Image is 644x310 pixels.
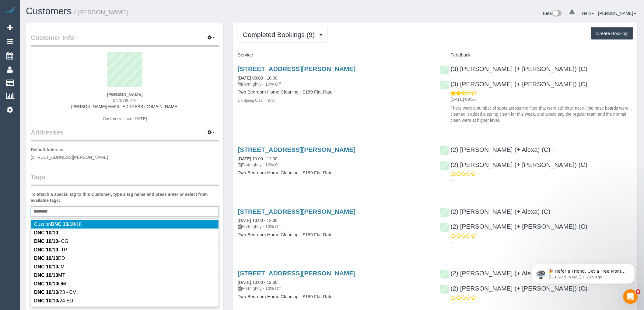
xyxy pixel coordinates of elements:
em: DNC 10/10 [34,256,58,261]
img: Automaid Logo [4,6,16,15]
a: (2) [PERSON_NAME] (+ [PERSON_NAME]) (C) [440,285,588,292]
h4: Two Bedroom Home Cleaning - $189 Flat Rate [238,232,431,237]
a: Beta [543,11,562,16]
p: --- [451,177,633,183]
span: JM [34,264,65,269]
p: Fortnightly - 10% Off [238,162,431,168]
a: [DATE] 10:00 - 12:00 [238,280,277,285]
a: [STREET_ADDRESS][PERSON_NAME] [238,146,355,153]
span: Customer since [DATE] [103,116,147,121]
a: (2) [PERSON_NAME] (+ [PERSON_NAME]) (C) [440,223,588,230]
em: DNC 10/10 [34,290,58,295]
a: [STREET_ADDRESS][PERSON_NAME] [238,270,355,277]
p: --- [451,239,633,245]
a: Help [582,11,594,16]
h4: Two Bedroom Home Cleaning - $189 Flat Rate [238,170,431,175]
p: [DATE] 09:36 [451,96,633,102]
a: (2) [PERSON_NAME] (+ Alexa) (C) [440,146,551,153]
span: , [552,210,553,215]
a: [STREET_ADDRESS][PERSON_NAME] [238,208,355,215]
span: MT [34,273,65,278]
a: [DATE] 08:00 - 10:00 [238,76,277,80]
em: DNC 10/10 [34,247,58,252]
em: DNC 10/10 [34,273,58,278]
strong: [PERSON_NAME] [107,92,142,97]
legend: Customer Info [31,33,219,47]
span: , [552,148,553,153]
p: Fortnightly - 10% Off [238,223,431,230]
span: 🎉 Refer a Friend, Get a Free Month! 🎉 Love Automaid? Share the love! When you refer a friend who ... [26,18,104,83]
a: (3) [PERSON_NAME] (+ [PERSON_NAME]) (C) [440,65,588,72]
em: DNC 10/10 [34,264,58,269]
span: OM [34,281,66,286]
h4: Feedback [440,53,633,58]
em: DNC 10/10 [34,281,58,286]
a: (3) [PERSON_NAME] (+ [PERSON_NAME]) (C) [440,80,588,87]
span: - CG [34,239,68,244]
a: [PERSON_NAME][EMAIL_ADDRESS][DOMAIN_NAME] [71,104,178,109]
span: - TP [34,247,67,252]
a: [STREET_ADDRESS][PERSON_NAME] [238,65,355,72]
a: (2) [PERSON_NAME] (+ [PERSON_NAME]) (C) [440,161,588,168]
iframe: Intercom notifications message [522,251,644,294]
h4: Service [238,53,431,58]
em: DNC 10/10 [51,222,75,227]
small: 1 x Spring Clean - $70 [238,98,274,103]
span: /23 - CV [34,290,76,295]
label: Default Address: [31,147,65,153]
p: Fortnightly - 10% Off [238,81,431,87]
a: [DATE] 10:00 - 12:00 [238,156,277,161]
span: /24 ED [34,298,73,303]
p: There were a number of spots across the floor that were still dirty, not all the base boards were... [451,105,633,123]
em: DNC 10/10 [34,298,58,303]
p: Message from Ellie, sent 23h ago [26,23,105,29]
span: ED [34,256,65,261]
em: DNC 10/10 [34,239,58,244]
button: Completed Bookings (9) [238,27,328,43]
a: (2) [PERSON_NAME] (+ Alexa) (C) [440,208,551,215]
a: Customers [26,6,72,16]
iframe: Intercom live chat [623,289,638,304]
button: Create Booking [591,27,633,40]
p: Fortnightly - 10% Off [238,285,431,291]
span: 0478780278 [113,98,137,103]
span: , [589,67,590,72]
span: Cust on /18 [34,222,82,227]
label: To attach a special tag to this Customer, type a tag name and press enter or select from availabl... [31,191,219,203]
em: DNC 10/10 [34,230,58,235]
h4: Two Bedroom Home Cleaning - $189 Flat Rate [238,294,431,299]
a: [DATE] 10:00 - 12:00 [238,218,277,223]
a: [PERSON_NAME] [598,11,636,16]
span: 9 [636,289,641,294]
small: / [PERSON_NAME] [74,9,128,15]
h4: Two Bedroom Home Cleaning - $189 Flat Rate [238,90,431,95]
legend: Tags [31,172,219,186]
span: Completed Bookings (9) [243,31,318,39]
a: (2) [PERSON_NAME] (+ Alexa) (C) [440,270,551,277]
span: [STREET_ADDRESS][PERSON_NAME] [31,155,108,160]
p: --- [451,301,633,307]
img: New interface [552,10,562,18]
